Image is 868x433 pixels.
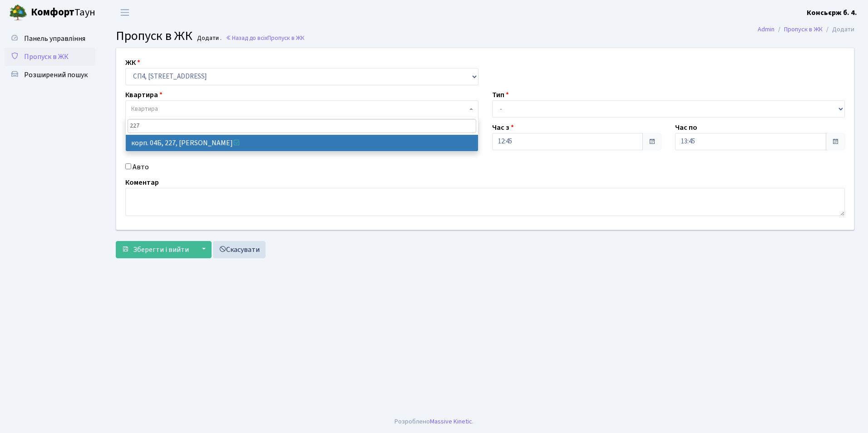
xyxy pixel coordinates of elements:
a: Назад до всіхПропуск в ЖК [226,34,305,42]
label: Квартира [125,89,163,100]
nav: breadcrumb [744,20,868,39]
label: Тип [492,89,509,100]
a: Admin [758,25,774,34]
a: Скасувати [213,241,266,258]
img: logo.png [9,4,27,22]
div: Розроблено . [395,417,473,427]
a: Панель управління [5,30,95,48]
label: Авто [133,162,149,172]
label: ЖК [125,57,140,68]
small: Додати . [195,34,222,42]
b: Комфорт [31,5,74,20]
a: Розширений пошук [5,66,95,84]
a: Massive Kinetic [430,417,472,426]
button: Переключити навігацію [113,5,136,20]
span: Зберегти і вийти [133,245,189,255]
label: Час по [675,122,697,133]
span: Квартира [131,104,158,113]
a: Консьєрж б. 4. [807,7,857,18]
a: Пропуск в ЖК [5,48,95,66]
span: Панель управління [24,34,85,44]
label: Коментар [125,177,159,188]
span: Пропуск в ЖК [116,27,192,45]
b: Консьєрж б. 4. [807,8,857,18]
span: Пропуск в ЖК [24,52,69,62]
li: Додати [823,25,854,34]
a: Пропуск в ЖК [784,25,823,34]
span: Розширений пошук [24,70,88,80]
span: Таун [31,5,95,20]
label: Час з [492,122,514,133]
button: Зберегти і вийти [116,241,195,258]
li: корп. 04Б, 227, [PERSON_NAME] [126,135,478,151]
span: Пропуск в ЖК [267,34,305,42]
